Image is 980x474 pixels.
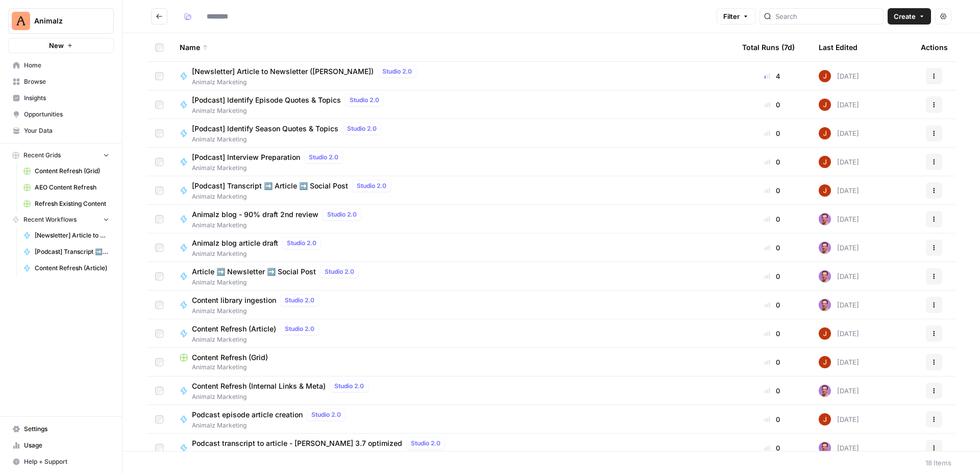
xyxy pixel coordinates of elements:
div: [DATE] [819,356,859,368]
a: Your Data [8,123,114,139]
img: erg4ip7zmrmc8e5ms3nyz8p46hz7 [819,99,831,111]
img: Animalz Logo [12,12,30,30]
span: Home [24,61,109,70]
div: [DATE] [819,270,859,282]
span: Browse [24,77,109,86]
a: Opportunities [8,106,114,123]
div: 0 [742,100,802,110]
button: Help + Support [8,454,114,470]
img: 6puihir5v8umj4c82kqcaj196fcw [819,270,831,282]
span: Content Refresh (Internal Links & Meta) [192,381,326,391]
span: Animalz Marketing [192,278,363,287]
img: erg4ip7zmrmc8e5ms3nyz8p46hz7 [819,127,831,139]
a: Animalz blog - 90% draft 2nd reviewStudio 2.0Animalz Marketing [180,208,726,230]
img: erg4ip7zmrmc8e5ms3nyz8p46hz7 [819,413,831,425]
span: [Podcast] Identify Episode Quotes & Topics [192,95,341,105]
div: [DATE] [819,327,859,340]
a: Content Refresh (Article)Studio 2.0Animalz Marketing [180,323,726,344]
div: [DATE] [819,156,859,168]
div: [DATE] [819,213,859,225]
span: Article ➡️ Newsletter ➡️ Social Post [192,267,316,277]
span: Settings [24,424,109,434]
span: AEO Content Refresh [35,183,109,192]
span: Studio 2.0 [311,410,341,419]
div: [DATE] [819,442,859,454]
div: 0 [742,443,802,453]
img: erg4ip7zmrmc8e5ms3nyz8p46hz7 [819,327,831,340]
button: New [8,38,114,53]
a: Refresh Existing Content [19,196,114,212]
span: Podcast transcript to article - [PERSON_NAME] 3.7 optimized [192,438,402,448]
a: Content Refresh (Grid) [19,163,114,179]
a: Settings [8,421,114,437]
a: Podcast transcript to article - [PERSON_NAME] 3.7 optimizedStudio 2.0Animalz Marketing [180,437,726,459]
span: Opportunities [24,110,109,119]
span: [Podcast] Identify Season Quotes & Topics [192,124,338,134]
button: Filter [717,8,755,25]
span: Animalz Marketing [192,335,323,344]
span: [Podcast] Transcript ➡️ Article ➡️ Social Post [35,247,109,256]
button: Recent Workflows [8,212,114,227]
a: Usage [8,437,114,454]
span: Animalz Marketing [192,78,421,87]
div: [DATE] [819,413,859,425]
a: [Podcast] Interview PreparationStudio 2.0Animalz Marketing [180,151,726,173]
div: Total Runs (7d) [742,33,795,61]
div: 0 [742,300,802,310]
span: Animalz [34,16,96,26]
a: [Podcast] Transcript ➡️ Article ➡️ Social Post [19,244,114,260]
div: Last Edited [819,33,857,61]
span: Studio 2.0 [334,382,364,391]
div: [DATE] [819,70,859,82]
span: Animalz Marketing [180,363,726,372]
a: Podcast episode article creationStudio 2.0Animalz Marketing [180,409,726,430]
div: 0 [742,128,802,138]
span: Studio 2.0 [287,239,316,248]
div: 0 [742,386,802,396]
span: Create [894,11,916,21]
a: [Podcast] Identify Season Quotes & TopicsStudio 2.0Animalz Marketing [180,123,726,144]
span: Refresh Existing Content [35,199,109,208]
div: [DATE] [819,242,859,254]
a: [Podcast] Transcript ➡️ Article ➡️ Social PostStudio 2.0Animalz Marketing [180,180,726,201]
span: Studio 2.0 [285,296,314,305]
span: Animalz Marketing [192,449,449,459]
div: 0 [742,357,802,367]
a: [Newsletter] Article to Newsletter ([PERSON_NAME])Studio 2.0Animalz Marketing [180,65,726,87]
img: 6puihir5v8umj4c82kqcaj196fcw [819,442,831,454]
div: [DATE] [819,127,859,139]
div: 4 [742,71,802,81]
span: Studio 2.0 [350,96,379,105]
a: Content library ingestionStudio 2.0Animalz Marketing [180,294,726,316]
div: 0 [742,328,802,339]
span: Animalz blog article draft [192,238,278,248]
span: Studio 2.0 [357,181,386,191]
span: Studio 2.0 [382,67,412,76]
span: Animalz Marketing [192,192,395,201]
a: Content Refresh (Article) [19,260,114,276]
span: Animalz Marketing [192,221,365,230]
button: Workspace: Animalz [8,8,114,34]
span: Content Refresh (Grid) [35,167,109,176]
a: Home [8,57,114,74]
span: New [49,40,64,51]
span: Animalz Marketing [192,106,388,115]
a: Insights [8,90,114,106]
img: erg4ip7zmrmc8e5ms3nyz8p46hz7 [819,156,831,168]
span: Animalz Marketing [192,306,323,316]
div: 0 [742,271,802,281]
span: Content Refresh (Grid) [192,352,268,363]
span: Your Data [24,126,109,135]
img: 6puihir5v8umj4c82kqcaj196fcw [819,213,831,225]
span: Animalz Marketing [192,135,385,144]
div: 0 [742,157,802,167]
span: Studio 2.0 [327,210,357,219]
div: Actions [921,33,948,61]
span: Content library ingestion [192,295,276,305]
div: 0 [742,414,802,424]
div: Name [180,33,726,61]
div: [DATE] [819,184,859,197]
span: Content Refresh (Article) [192,324,276,334]
span: Studio 2.0 [285,324,314,334]
a: Browse [8,74,114,90]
